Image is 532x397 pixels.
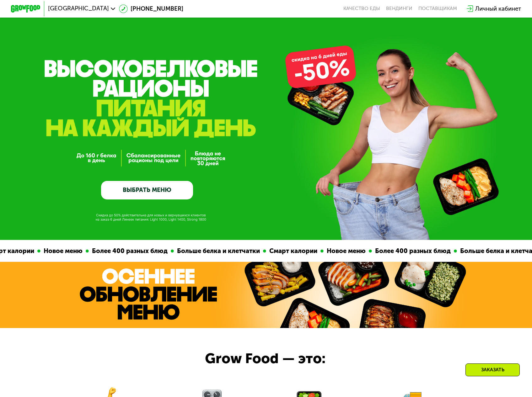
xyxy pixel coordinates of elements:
div: Новое меню [321,246,366,256]
div: Более 400 разных блюд [86,246,168,256]
a: Вендинги [386,6,412,12]
a: [PHONE_NUMBER] [119,4,184,13]
div: поставщикам [418,6,457,12]
a: ВЫБРАТЬ МЕНЮ [101,181,193,199]
div: Новое меню [38,246,83,256]
div: Больше белка и клетчатки [171,246,261,256]
div: Смарт калории [264,246,318,256]
div: Заказать [465,363,520,376]
div: Grow Food — это: [205,348,346,369]
div: Личный кабинет [475,4,521,13]
a: Качество еды [343,6,380,12]
span: [GEOGRAPHIC_DATA] [48,6,109,12]
div: Более 400 разных блюд [369,246,451,256]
